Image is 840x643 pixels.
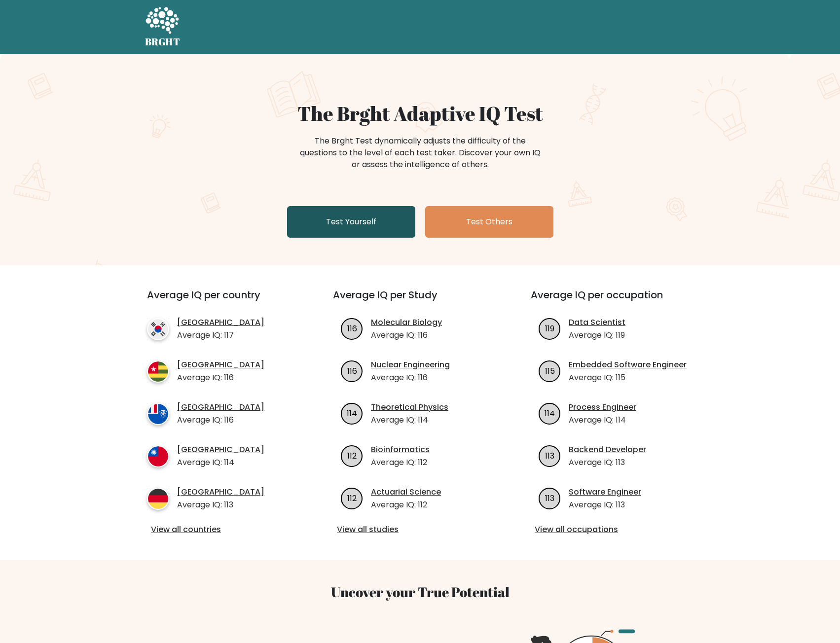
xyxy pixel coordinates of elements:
h3: Average IQ per occupation [531,289,705,313]
a: View all studies [337,524,503,536]
a: Backend Developer [569,444,646,456]
p: Average IQ: 112 [371,499,441,511]
a: [GEOGRAPHIC_DATA] [177,359,264,371]
p: Average IQ: 116 [371,372,450,384]
text: 116 [347,322,357,334]
text: 113 [545,492,554,503]
a: Data Scientist [569,317,625,328]
text: 119 [545,322,554,334]
a: [GEOGRAPHIC_DATA] [177,486,264,498]
p: Average IQ: 119 [569,329,625,341]
a: Embedded Software Engineer [569,359,687,371]
h3: Uncover your True Potential [101,584,740,601]
a: View all countries [151,524,293,536]
a: Test Yourself [287,206,415,238]
a: View all occupations [535,524,701,536]
text: 115 [545,365,555,376]
img: country [147,360,169,383]
a: Bioinformatics [371,444,430,456]
p: Average IQ: 113 [177,499,264,511]
a: Software Engineer [569,486,641,498]
p: Average IQ: 113 [569,499,641,511]
text: 114 [347,407,357,419]
p: Average IQ: 116 [371,329,442,341]
p: Average IQ: 114 [569,414,636,426]
a: Actuarial Science [371,486,441,498]
text: 116 [347,365,357,376]
h5: BRGHT [145,36,181,48]
p: Average IQ: 117 [177,329,264,341]
h3: Average IQ per country [147,289,297,313]
img: country [147,403,169,425]
text: 112 [347,492,357,503]
img: country [147,445,169,467]
img: country [147,318,169,340]
p: Average IQ: 116 [177,414,264,426]
h3: Average IQ per Study [333,289,507,313]
p: Average IQ: 113 [569,457,646,468]
img: country [147,488,169,510]
a: Process Engineer [569,401,636,413]
p: Average IQ: 114 [177,457,264,468]
a: Molecular Biology [371,317,442,328]
p: Average IQ: 116 [177,372,264,384]
div: The Brght Test dynamically adjusts the difficulty of the questions to the level of each test take... [297,135,544,171]
p: Average IQ: 115 [569,372,687,384]
text: 114 [545,407,555,419]
a: [GEOGRAPHIC_DATA] [177,401,264,413]
text: 112 [347,450,357,461]
a: BRGHT [145,4,181,50]
a: Theoretical Physics [371,401,448,413]
text: 113 [545,450,554,461]
a: [GEOGRAPHIC_DATA] [177,444,264,456]
a: Test Others [425,206,553,238]
p: Average IQ: 112 [371,457,430,468]
h1: The Brght Adaptive IQ Test [180,102,661,125]
a: [GEOGRAPHIC_DATA] [177,317,264,328]
p: Average IQ: 114 [371,414,448,426]
a: Nuclear Engineering [371,359,450,371]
